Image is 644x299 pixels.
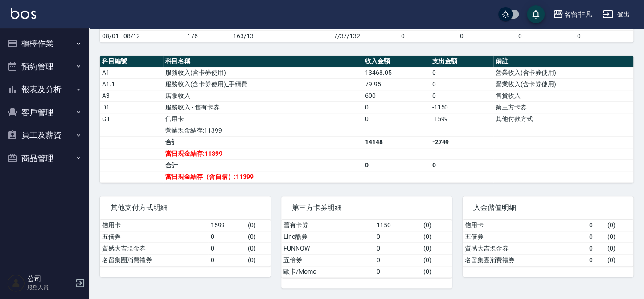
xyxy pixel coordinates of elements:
td: 服務收入(含卡券使用) [163,67,363,78]
table: a dense table [463,220,633,266]
button: 預約管理 [4,55,86,78]
td: 信用卡 [463,220,587,231]
td: ( 0 ) [246,231,271,242]
td: 合計 [163,136,363,148]
td: 0 [374,242,421,254]
td: 0 [374,266,421,277]
img: Person [7,274,25,292]
td: G1 [100,113,163,125]
td: 售貨收入 [493,90,633,101]
td: A1.1 [100,78,163,90]
table: a dense table [100,220,271,266]
td: A1 [100,67,163,78]
td: 五倍券 [281,254,374,266]
td: 營業收入(含卡券使用) [493,67,633,78]
td: 質感大吉現金券 [100,242,208,254]
span: 其他支付方式明細 [111,203,260,212]
th: 備註 [493,56,633,67]
button: 登出 [599,6,633,23]
td: ( 0 ) [246,242,271,254]
td: 14148 [363,136,430,148]
td: 13468.05 [363,67,430,78]
td: ( 0 ) [605,242,633,254]
th: 科目名稱 [163,56,363,67]
p: 服務人員 [27,283,73,291]
td: 0 [374,254,421,266]
td: 合計 [163,159,363,171]
td: 服務收入(含卡券使用)_手續費 [163,78,363,90]
td: 0 [374,231,421,242]
td: 0 [430,90,493,101]
td: 08/01 - 08/12 [100,30,185,42]
td: 163/13 [231,30,331,42]
span: 第三方卡券明細 [292,203,441,212]
button: 商品管理 [4,147,86,170]
td: 0 [208,254,246,266]
table: a dense table [281,220,452,278]
td: ( 0 ) [605,220,633,231]
td: -2749 [430,136,493,148]
td: -1599 [430,113,493,125]
td: 第三方卡券 [493,101,633,113]
span: 入金儲值明細 [473,203,623,212]
td: D1 [100,101,163,113]
td: 名留集團消費禮券 [100,254,208,266]
td: 質感大吉現金券 [463,242,587,254]
td: ( 0 ) [421,220,452,231]
button: save [527,5,545,23]
table: a dense table [100,56,633,183]
button: 員工及薪資 [4,124,86,147]
button: 櫃檯作業 [4,32,86,55]
td: Line酷券 [281,231,374,242]
td: 0 [587,220,605,231]
td: 1599 [208,220,246,231]
td: 0 [208,242,246,254]
td: ( 0 ) [246,254,271,266]
div: 名留非凡 [563,9,592,20]
td: 0 [457,30,516,42]
td: 0 [430,159,493,171]
td: ( 0 ) [246,220,271,231]
td: 0 [587,242,605,254]
td: 名留集團消費禮券 [463,254,587,266]
td: 信用卡 [163,113,363,125]
th: 支出金額 [430,56,493,67]
td: 600 [363,90,430,101]
td: 0 [399,30,458,42]
td: -1150 [430,101,493,113]
td: 五倍券 [463,231,587,242]
td: 79.95 [363,78,430,90]
td: 0 [363,159,430,171]
td: 服務收入 - 舊有卡券 [163,101,363,113]
td: 店販收入 [163,90,363,101]
button: 名留非凡 [549,5,595,24]
td: A3 [100,90,163,101]
td: 歐卡/Momo [281,266,374,277]
td: 0 [430,78,493,90]
td: FUNNOW [281,242,374,254]
td: ( 0 ) [421,231,452,242]
td: 當日現金結存（含自購）:11399 [163,171,363,182]
td: 五倍券 [100,231,208,242]
td: 1150 [374,220,421,231]
h5: 公司 [27,275,73,283]
td: 0 [574,30,633,42]
td: ( 0 ) [421,254,452,266]
td: ( 0 ) [421,266,452,277]
td: 7/37/132 [331,30,398,42]
button: 客戶管理 [4,101,86,124]
td: 0 [430,67,493,78]
td: 營業現金結存:11399 [163,125,363,136]
td: ( 0 ) [421,242,452,254]
th: 科目編號 [100,56,163,67]
td: 0 [363,113,430,125]
button: 報表及分析 [4,78,86,101]
td: ( 0 ) [605,231,633,242]
td: 0 [363,101,430,113]
th: 收入金額 [363,56,430,67]
td: 信用卡 [100,220,208,231]
td: 其他付款方式 [493,113,633,125]
td: 0 [587,231,605,242]
td: ( 0 ) [605,254,633,266]
td: 當日現金結存:11399 [163,148,363,159]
